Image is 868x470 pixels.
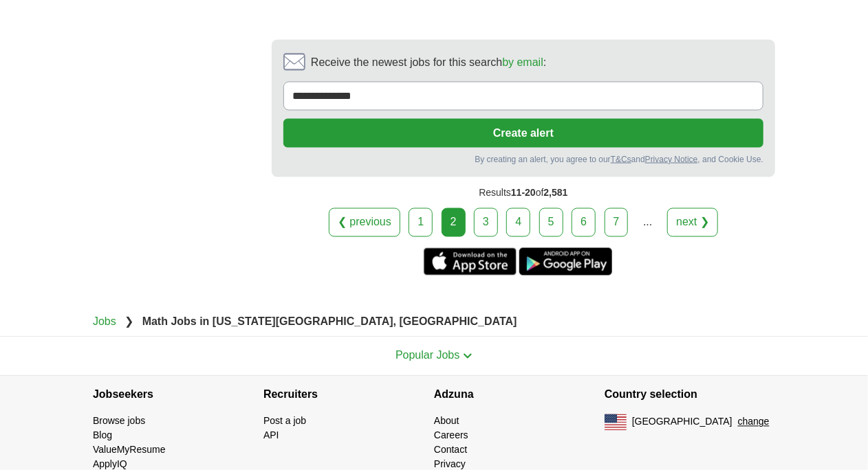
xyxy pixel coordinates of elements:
a: Browse jobs [93,416,145,427]
h4: Country selection [605,376,775,414]
a: Careers [434,430,468,441]
strong: Math Jobs in [US_STATE][GEOGRAPHIC_DATA], [GEOGRAPHIC_DATA] [142,316,517,328]
a: Jobs [93,316,116,328]
a: Privacy Notice [645,155,698,164]
a: 5 [539,208,563,237]
a: 6 [572,208,596,237]
a: next ❯ [667,208,718,237]
a: Get the iPhone app [424,248,517,276]
a: 1 [409,208,433,237]
span: [GEOGRAPHIC_DATA] [632,415,733,429]
a: 4 [506,208,530,237]
span: 2,581 [544,187,568,198]
div: Results of [272,177,775,208]
a: ApplyIQ [93,459,127,470]
a: 7 [605,208,629,237]
div: 2 [442,208,466,237]
span: Receive the newest jobs for this search : [311,54,546,71]
a: T&Cs [611,155,631,164]
img: toggle icon [463,353,473,359]
a: Post a job [263,416,306,427]
a: ValueMyResume [93,445,166,456]
a: by email [502,56,543,68]
a: ❮ previous [329,208,400,237]
button: Create alert [283,119,763,148]
a: About [434,416,459,427]
div: ... [634,209,662,236]
div: By creating an alert, you agree to our and , and Cookie Use. [283,153,763,166]
img: US flag [605,414,627,431]
a: Get the Android app [519,248,612,276]
span: Popular Jobs [395,350,459,361]
span: ❯ [124,316,133,328]
a: Privacy [434,459,466,470]
a: 3 [474,208,498,237]
a: Blog [93,430,112,441]
span: 11-20 [511,187,536,198]
button: change [738,415,770,429]
a: Contact [434,445,467,456]
a: API [263,430,279,441]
